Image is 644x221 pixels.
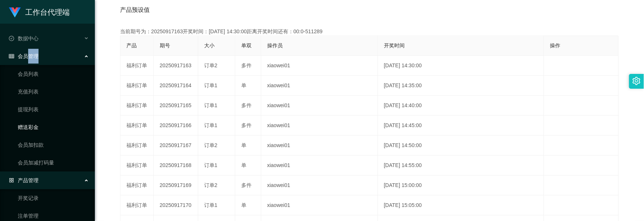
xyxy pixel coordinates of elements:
td: xiaowei01 [261,116,378,136]
span: 期号 [160,42,170,48]
i: 图标: check-circle-o [9,36,14,41]
td: xiaowei01 [261,56,378,76]
td: 20250917163 [154,56,198,76]
span: 订单1 [204,102,218,108]
span: 订单1 [204,122,218,128]
td: 福利订单 [120,116,154,136]
td: [DATE] 14:45:00 [378,116,544,136]
a: 充值列表 [18,84,89,99]
a: 提现列表 [18,102,89,117]
td: 20250917166 [154,116,198,136]
span: 数据中心 [9,35,39,41]
a: 赠送彩金 [18,120,89,135]
td: 20250917168 [154,156,198,176]
td: 福利订单 [120,136,154,156]
td: 福利订单 [120,156,154,176]
i: 图标: table [9,54,14,59]
td: [DATE] 15:00:00 [378,176,544,195]
a: 会员列表 [18,67,89,81]
span: 单 [241,142,246,148]
td: 福利订单 [120,195,154,215]
td: 20250917165 [154,96,198,116]
a: 会员加减打码量 [18,155,89,170]
span: 产品预设值 [120,6,150,14]
td: [DATE] 14:55:00 [378,156,544,176]
td: 福利订单 [120,56,154,76]
span: 产品 [126,42,137,48]
td: 20250917169 [154,176,198,195]
span: 会员管理 [9,53,39,59]
span: 操作 [550,42,560,48]
td: 20250917164 [154,76,198,96]
span: 订单2 [204,182,218,188]
h1: 工作台代理端 [25,0,70,24]
td: xiaowei01 [261,176,378,195]
span: 单双 [241,42,252,48]
span: 操作员 [267,42,283,48]
td: 福利订单 [120,96,154,116]
td: 福利订单 [120,76,154,96]
td: xiaowei01 [261,76,378,96]
td: [DATE] 15:05:00 [378,195,544,215]
td: [DATE] 14:50:00 [378,136,544,156]
td: xiaowei01 [261,136,378,156]
a: 开奖记录 [18,191,89,205]
span: 多件 [241,62,252,68]
a: 会员加扣款 [18,137,89,152]
span: 订单1 [204,162,218,168]
span: 多件 [241,122,252,128]
a: 工作台代理端 [9,9,70,15]
td: [DATE] 14:35:00 [378,76,544,96]
span: 单 [241,162,246,168]
span: 单 [241,82,246,88]
span: 多件 [241,182,252,188]
td: xiaowei01 [261,96,378,116]
td: 20250917167 [154,136,198,156]
span: 订单1 [204,202,218,208]
td: xiaowei01 [261,156,378,176]
td: 福利订单 [120,176,154,195]
img: logo.9652507e.png [9,7,21,18]
i: 图标: appstore-o [9,178,14,183]
td: 20250917170 [154,195,198,215]
div: 当前期号为：20250917163开奖时间：[DATE] 14:30:00距离开奖时间还有：00:0-511289 [120,28,619,35]
td: [DATE] 14:30:00 [378,56,544,76]
span: 开奖时间 [384,42,405,48]
span: 大小 [204,42,215,48]
span: 产品管理 [9,177,39,183]
span: 订单1 [204,82,218,88]
i: 图标: setting [633,77,641,85]
span: 单 [241,202,246,208]
span: 订单2 [204,142,218,148]
td: [DATE] 14:40:00 [378,96,544,116]
span: 订单2 [204,62,218,68]
span: 多件 [241,102,252,108]
td: xiaowei01 [261,195,378,215]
